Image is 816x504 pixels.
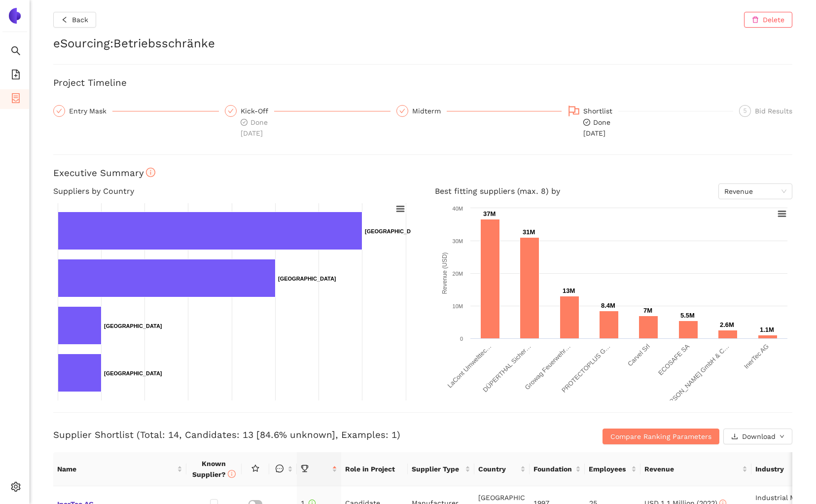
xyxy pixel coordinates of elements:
span: Supplier Type [412,464,463,474]
text: [PERSON_NAME] GmbH & C… [660,343,730,413]
th: this column is sortable [269,452,297,486]
div: Midterm [412,105,447,117]
span: check [56,108,62,114]
span: Back [72,14,88,25]
div: Kick-Off [241,105,274,117]
span: Compare Ranking Parameters [610,431,711,442]
h2: eSourcing : Betriebsschränke [53,36,792,52]
div: Entry Mask [69,105,112,117]
th: this column's title is Foundation,this column is sortable [530,452,585,486]
span: down [780,434,784,440]
text: DÜPERTHAL Sicher… [481,343,532,394]
text: 2.6M [720,321,734,328]
span: info-circle [146,168,155,177]
h3: Supplier Shortlist (Total: 14, Candidates: 13 [84.6% unknown], Examples: 1) [53,429,546,441]
span: Delete [763,14,784,25]
h3: Project Timeline [53,76,792,89]
button: deleteDelete [744,12,792,28]
span: setting [11,478,21,498]
div: Shortlist [583,105,618,117]
span: Bid Results [755,107,792,115]
button: Compare Ranking Parameters [603,429,719,444]
text: LaCont Umwelttec… [446,343,493,390]
span: Done [DATE] [583,118,610,137]
span: Country [478,464,518,474]
span: search [11,42,21,62]
span: flag [568,105,580,117]
span: left [61,16,68,24]
text: 20M [452,271,462,277]
text: InerTec AG [742,343,770,370]
span: Revenue [644,464,740,474]
span: download [731,433,738,441]
img: Logo [7,8,23,24]
text: 0 [460,336,462,342]
text: 5.5M [680,312,695,319]
span: check [399,108,405,114]
span: Download [742,431,776,442]
span: Known Supplier? [192,460,236,478]
span: check-circle [241,119,248,126]
button: leftBack [53,12,96,28]
span: container [11,90,21,109]
span: trophy [301,465,309,472]
span: Revenue [724,184,786,199]
text: 31M [523,228,535,236]
text: 1.1M [760,326,774,333]
text: 7M [643,307,652,314]
text: [GEOGRAPHIC_DATA] [365,228,423,234]
div: Shortlistcheck-circleDone[DATE] [568,105,733,139]
text: 40M [452,206,462,212]
span: check [228,108,234,114]
text: 13M [563,287,575,294]
button: downloadDownloaddown [723,429,792,444]
th: this column's title is Supplier Type,this column is sortable [408,452,474,486]
text: [GEOGRAPHIC_DATA] [278,276,336,282]
th: this column's title is Name,this column is sortable [53,452,186,486]
text: 8.4M [601,302,615,309]
span: delete [752,16,759,24]
span: Name [57,464,175,474]
span: star [251,465,259,472]
text: 10M [452,303,462,309]
th: this column's title is Employees,this column is sortable [585,452,640,486]
text: Revenue (USD) [441,252,448,294]
div: Entry Mask [53,105,219,117]
span: Done [DATE] [241,118,268,137]
span: message [276,465,284,472]
text: 37M [483,210,496,217]
span: Foundation [533,464,573,474]
th: this column's title is Country,this column is sortable [474,452,530,486]
h4: Suppliers by Country [53,183,411,199]
text: Growag Feuerwehr… [523,343,571,391]
h3: Executive Summary [53,167,792,180]
span: Employees [589,464,629,474]
th: Role in Project [341,452,408,486]
text: [GEOGRAPHIC_DATA] [104,370,162,376]
h4: Best fitting suppliers (max. 8) by [435,183,793,199]
th: this column's title is Revenue,this column is sortable [640,452,751,486]
span: 5 [744,108,747,114]
text: 30M [452,238,462,244]
text: [GEOGRAPHIC_DATA] [104,323,162,329]
span: check-circle [583,119,590,126]
text: ECOSAFE SA [656,342,691,377]
text: PROTECTOPLUS G… [560,343,611,394]
span: file-add [11,66,21,86]
span: info-circle [228,470,236,478]
text: Carvel Srl [626,342,651,367]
